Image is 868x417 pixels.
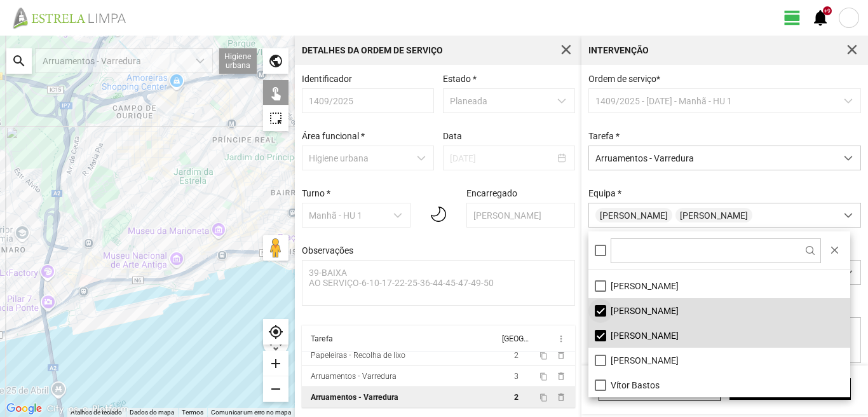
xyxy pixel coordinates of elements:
a: Abrir esta área no Google Maps (abre uma nova janela) [3,400,45,417]
span: 2 [514,393,519,402]
div: touch_app [263,80,288,106]
div: Detalhes da Ordem de Serviço [302,46,443,55]
div: public [263,48,288,74]
label: Área funcional * [302,131,365,141]
label: Turno * [302,188,330,198]
span: more_vert [556,334,566,344]
span: [PERSON_NAME] [611,331,679,341]
div: highlight_alt [263,106,288,131]
span: delete_outline [556,371,566,381]
li: Vanda Marques [588,348,850,373]
div: +9 [823,6,832,15]
label: Encarregado [466,188,517,198]
img: Google [3,400,45,417]
div: remove [263,376,288,402]
div: search [6,48,32,74]
span: [PERSON_NAME] [595,208,672,222]
span: [PERSON_NAME] [611,355,679,366]
li: Paulo Silva [588,298,850,323]
span: [PERSON_NAME] [611,306,679,316]
div: Arruamentos - Varredura [311,393,398,402]
button: Dados do mapa [130,408,174,417]
span: Vítor Bastos [611,380,660,390]
span: content_copy [539,393,548,402]
div: dropdown trigger [836,146,861,170]
div: Arruamentos - Varredura [311,372,397,381]
span: Ordem de serviço [588,74,660,84]
span: view_day [783,8,802,27]
button: content_copy [539,350,550,360]
span: Arruamentos - Varredura [589,146,836,170]
a: Comunicar um erro no mapa [211,409,291,416]
span: 2 [514,351,519,360]
div: Intervenção [588,46,649,55]
span: 3 [514,372,519,381]
li: Raul Peres [588,323,850,348]
span: content_copy [539,373,548,381]
span: [PERSON_NAME] [611,281,679,291]
li: Paula Pinto [588,273,850,298]
div: Papeleiras - Recolha de lixo [311,351,405,360]
div: Tarefa [311,334,333,343]
label: Data [443,131,462,141]
span: delete_outline [556,350,566,360]
img: file [9,6,140,29]
button: content_copy [539,371,550,381]
div: [GEOGRAPHIC_DATA] [502,334,529,343]
span: delete_outline [556,392,566,402]
label: Tarefa * [588,131,620,141]
label: Identificador [302,74,352,84]
label: Estado * [443,74,477,84]
label: Observações [302,245,353,256]
div: my_location [263,319,288,345]
div: Higiene urbana [219,48,257,74]
span: [PERSON_NAME] [675,208,752,222]
button: content_copy [539,392,550,402]
a: Termos (abre num novo separador) [182,409,203,416]
span: notifications [811,8,830,27]
li: Vítor Bastos [588,373,850,397]
button: Arraste o Pegman para o mapa para abrir o Street View [263,235,288,261]
span: content_copy [539,352,548,360]
div: add [263,351,288,376]
img: 01n.svg [431,201,446,228]
label: Equipa * [588,188,621,198]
